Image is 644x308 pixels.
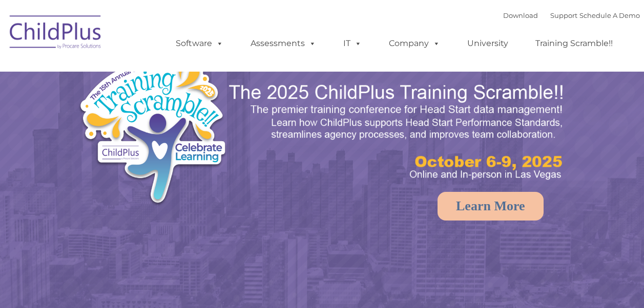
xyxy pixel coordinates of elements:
[579,11,640,19] a: Schedule A Demo
[165,33,234,54] a: Software
[503,11,640,19] font: |
[333,33,372,54] a: IT
[550,11,577,19] a: Support
[240,33,326,54] a: Assessments
[503,11,538,19] a: Download
[379,33,450,54] a: Company
[525,33,623,54] a: Training Scramble!!
[457,33,518,54] a: University
[438,192,544,221] a: Learn More
[5,8,107,59] img: ChildPlus by Procare Solutions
